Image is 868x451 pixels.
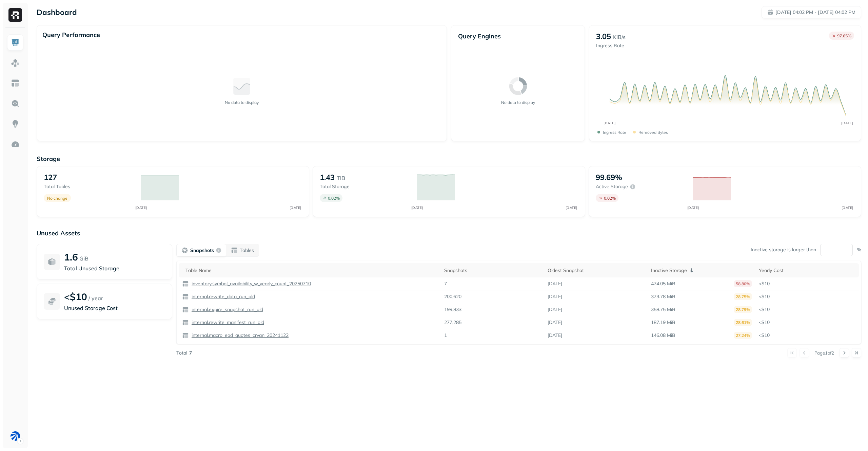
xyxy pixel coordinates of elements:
p: Ingress Rate [596,42,626,49]
img: Optimization [11,140,20,149]
p: <$10 [64,291,87,303]
p: 1.6 [64,251,78,263]
a: internal.rewrite_manifest_run_old [189,319,264,326]
tspan: [DATE] [841,205,853,210]
p: 0.02 % [604,196,616,201]
img: Ryft [8,8,22,22]
p: 28.79% [734,306,752,313]
img: BAM [11,431,20,441]
p: 199,833 [444,306,461,313]
p: <$10 [759,281,855,287]
p: KiB/s [613,33,626,41]
p: Total tables [44,183,134,190]
a: internal.rewrite_data_run_old [189,293,255,300]
p: [DATE] [548,332,562,339]
img: table [182,319,189,326]
p: / year [88,294,103,302]
p: <$10 [759,319,855,326]
p: Unused Assets [37,229,861,237]
p: Inactive Storage [651,267,687,274]
tspan: [DATE] [135,205,147,210]
p: 3.05 [596,32,611,41]
p: Total storage [320,183,410,190]
p: Total [176,350,187,356]
img: Assets [11,58,20,67]
p: [DATE] 04:02 PM - [DATE] 04:02 PM [775,9,855,16]
p: 28.61% [734,319,752,326]
img: table [182,332,189,339]
p: No change [47,196,67,201]
a: internal.macro_eod_quotes_cryan_20241122 [189,332,289,339]
a: internal.expire_snapshot_run_old [189,306,263,313]
p: Query Performance [42,31,100,39]
tspan: [DATE] [565,205,577,210]
p: 187.19 MiB [651,319,675,326]
p: Unused Storage Cost [64,304,165,312]
p: Active storage [596,183,628,190]
p: 1 [444,332,447,339]
p: GiB [79,254,88,263]
p: 358.75 MiB [651,306,675,313]
tspan: [DATE] [604,121,616,125]
p: <$10 [759,306,855,313]
p: Page 1 of 2 [814,350,834,356]
div: Table Name [185,267,437,274]
p: Dashboard [37,7,77,17]
p: 58.80% [734,280,752,287]
p: 373.78 MiB [651,293,675,300]
p: 1.43 [320,173,335,182]
p: [DATE] [548,293,562,300]
img: Query Explorer [11,99,20,108]
p: 127 [44,173,57,182]
p: 200,620 [444,293,461,300]
p: internal.rewrite_manifest_run_old [190,319,264,326]
p: Query Engines [458,32,578,40]
p: [DATE] [548,306,562,313]
p: Tables [240,247,254,254]
p: [DATE] [548,319,562,326]
p: 277,285 [444,319,461,326]
p: inventory.symbol_availability_w_yearly_count_20250710 [190,281,311,287]
p: <$10 [759,293,855,300]
p: 27.24% [734,332,752,339]
img: table [182,281,189,287]
p: 474.05 MiB [651,281,675,287]
p: internal.expire_snapshot_run_old [190,306,263,313]
p: 0.02 % [328,196,340,201]
p: 99.69% [596,173,622,182]
p: <$10 [759,332,855,339]
img: Asset Explorer [11,79,20,88]
p: Ingress Rate [603,130,626,135]
p: 7 [189,350,192,356]
p: % [857,247,861,253]
div: Snapshots [444,267,541,274]
p: Total Unused Storage [64,264,165,272]
img: table [182,306,189,313]
img: Dashboard [11,38,20,47]
tspan: [DATE] [411,205,423,210]
p: Inactive storage is larger than [751,247,816,253]
p: Removed bytes [638,130,668,135]
a: inventory.symbol_availability_w_yearly_count_20250710 [189,281,311,287]
div: Yearly Cost [759,267,855,274]
p: 7 [444,281,447,287]
p: internal.macro_eod_quotes_cryan_20241122 [190,332,289,339]
p: 28.75% [734,293,752,300]
img: table [182,293,189,300]
p: TiB [337,174,345,182]
p: [DATE] [548,281,562,287]
p: No data to display [225,100,259,105]
p: 146.08 MiB [651,332,675,339]
p: 97.65 % [837,33,851,38]
p: internal.rewrite_data_run_old [190,293,255,300]
tspan: [DATE] [842,121,853,125]
div: Oldest Snapshot [548,267,644,274]
p: Storage [37,155,861,163]
p: Snapshots [190,247,214,254]
button: [DATE] 04:02 PM - [DATE] 04:02 PM [762,6,861,18]
tspan: [DATE] [687,205,699,210]
tspan: [DATE] [289,205,301,210]
p: No data to display [501,100,535,105]
img: Insights [11,120,20,128]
